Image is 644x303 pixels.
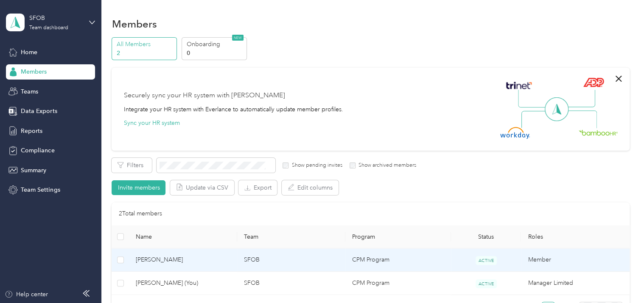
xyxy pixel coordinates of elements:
img: Trinet [504,80,534,91]
img: Line Right Up [566,90,595,107]
span: Reports [21,127,42,135]
th: Roles [521,225,629,248]
p: 2 Total members [118,209,162,218]
h1: Members [112,19,157,28]
td: Member [521,248,629,272]
p: Onboarding [186,40,244,49]
p: 0 [186,49,244,58]
td: Kentaro Mizuyama (You) [129,272,237,295]
span: [PERSON_NAME] (You) [136,278,230,288]
td: Manager Limited [521,272,629,295]
label: Show pending invites [288,162,342,169]
button: Edit columns [282,180,339,195]
td: CPM Program [345,248,451,272]
span: Name [136,233,230,240]
img: BambooHR [579,129,618,135]
td: SFOB [237,248,345,272]
span: ACTIVE [476,279,497,288]
button: Help center [5,290,48,299]
img: ADP [583,77,604,87]
th: Status [451,225,521,248]
span: [PERSON_NAME] [136,255,230,264]
button: Update via CSV [170,180,234,195]
div: Integrate your HR system with Everlance to automatically update member profiles. [123,105,343,114]
div: Team dashboard [29,25,68,30]
button: Sync your HR system [123,118,179,127]
p: 2 [117,49,174,58]
td: Azumi Abrahams [129,248,237,272]
span: Team Settings [21,185,60,194]
th: Team [237,225,345,248]
button: Filters [112,158,152,173]
div: SFOB [29,14,82,22]
iframe: Everlance-gr Chat Button Frame [596,256,644,303]
button: Invite members [112,180,165,195]
td: SFOB [237,272,345,295]
img: Line Left Up [518,90,548,108]
th: Program [345,225,451,248]
div: Securely sync your HR system with [PERSON_NAME] [123,91,285,101]
span: Compliance [21,146,54,155]
img: Workday [500,127,530,139]
label: Show archived members [356,162,416,169]
p: All Members [117,40,174,49]
button: Export [238,180,277,195]
img: Line Left Down [521,110,551,128]
img: Line Right Down [567,110,597,129]
span: Home [21,48,37,57]
span: Data Exports [21,107,57,116]
th: Name [129,225,237,248]
span: Teams [21,87,38,96]
span: Summary [21,166,46,175]
span: ACTIVE [476,256,497,265]
td: CPM Program [345,272,451,295]
span: NEW [232,35,244,41]
span: Members [21,67,47,76]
